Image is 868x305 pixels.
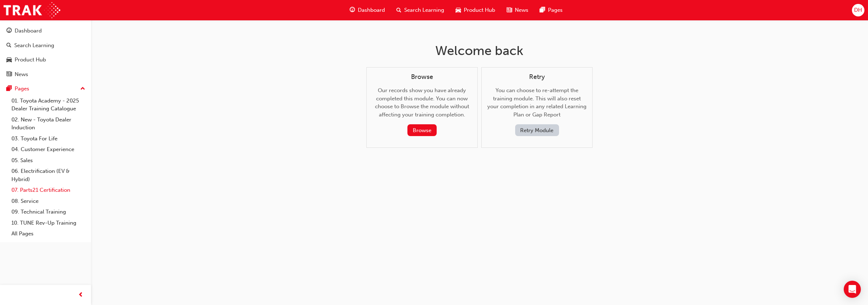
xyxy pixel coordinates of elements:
a: car-iconProduct Hub [450,3,501,17]
a: guage-iconDashboard [344,3,391,17]
span: news-icon [507,6,512,15]
span: up-icon [80,84,85,94]
a: All Pages [9,228,88,239]
div: News [15,70,28,79]
h1: Welcome back [366,43,593,59]
span: prev-icon [78,291,84,300]
a: 09. Technical Training [9,206,88,217]
a: 07. Parts21 Certification [9,185,88,196]
a: Search Learning [3,39,88,52]
span: Dashboard [358,6,385,14]
div: Dashboard [15,27,42,35]
span: Product Hub [464,6,495,14]
a: pages-iconPages [534,3,568,17]
span: news-icon [6,71,12,78]
span: Search Learning [404,6,444,14]
span: car-icon [456,6,461,15]
a: 06. Electrification (EV & Hybrid) [9,166,88,185]
a: 01. Toyota Academy - 2025 Dealer Training Catalogue [9,95,88,114]
button: Browse [407,124,437,136]
div: Open Intercom Messenger [844,281,861,298]
a: 08. Service [9,196,88,207]
button: DashboardSearch LearningProduct HubNews [3,23,88,82]
div: Search Learning [14,41,54,50]
a: News [3,68,88,81]
a: 04. Customer Experience [9,144,88,155]
h4: Retry [487,73,587,81]
span: pages-icon [540,6,545,15]
span: search-icon [396,6,401,15]
button: Pages [3,82,88,95]
img: Trak [4,2,60,18]
span: search-icon [6,42,11,49]
a: search-iconSearch Learning [391,3,450,17]
div: Pages [15,85,29,93]
div: You can choose to re-attempt the training module. This will also reset your completion in any rel... [487,73,587,136]
span: pages-icon [6,86,12,92]
a: Product Hub [3,53,88,66]
a: Dashboard [3,24,88,37]
span: DH [854,6,862,14]
h4: Browse [372,73,472,81]
a: 10. TUNE Rev-Up Training [9,217,88,229]
a: 03. Toyota For Life [9,133,88,144]
span: guage-icon [350,6,355,15]
button: DH [852,4,864,16]
a: 05. Sales [9,155,88,166]
span: News [515,6,528,14]
button: Retry Module [515,124,559,136]
a: 02. New - Toyota Dealer Induction [9,114,88,133]
span: Pages [548,6,563,14]
div: Our records show you have already completed this module. You can now choose to Browse the module ... [372,73,472,136]
span: guage-icon [6,28,12,34]
span: car-icon [6,57,12,63]
div: Product Hub [15,56,46,64]
a: news-iconNews [501,3,534,17]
